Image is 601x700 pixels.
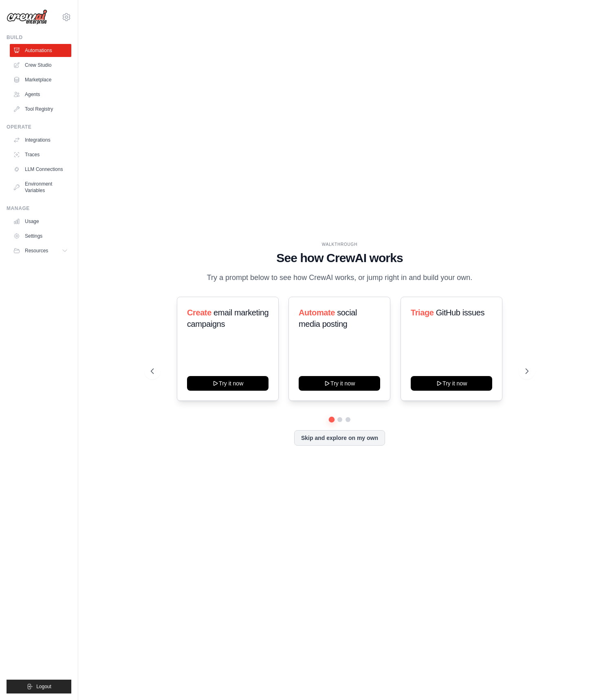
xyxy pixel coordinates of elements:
[151,251,528,265] h1: See how CrewAI works
[7,124,71,130] div: Operate
[294,430,385,446] button: Skip and explore on my own
[411,376,492,391] button: Try it now
[10,163,71,176] a: LLM Connections
[187,376,269,391] button: Try it now
[10,133,71,147] a: Integrations
[36,683,51,690] span: Logout
[10,44,71,57] a: Automations
[203,272,477,284] p: Try a prompt below to see how CrewAI works, or jump right in and build your own.
[7,9,47,25] img: Logo
[7,34,71,41] div: Build
[25,247,48,254] span: Resources
[411,308,434,317] span: Triage
[187,308,269,328] span: email marketing campaigns
[10,177,71,197] a: Environment Variables
[10,148,71,161] a: Traces
[436,308,484,317] span: GitHub issues
[10,103,71,116] a: Tool Registry
[151,241,528,247] div: WALKTHROUGH
[299,376,380,391] button: Try it now
[10,244,71,257] button: Resources
[10,59,71,72] a: Crew Studio
[299,308,335,317] span: Automate
[10,230,71,243] a: Settings
[7,205,71,212] div: Manage
[7,680,71,693] button: Logout
[187,308,211,317] span: Create
[10,215,71,228] a: Usage
[10,73,71,86] a: Marketplace
[10,88,71,101] a: Agents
